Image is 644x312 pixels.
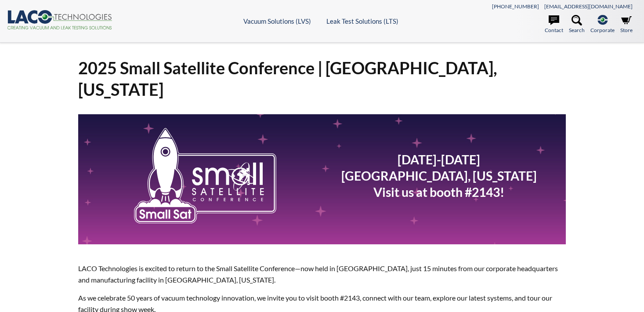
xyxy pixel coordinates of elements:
[569,15,585,34] a: Search
[620,15,633,34] a: Store
[492,3,539,10] a: [PHONE_NUMBER]
[326,17,398,25] a: Leak Test Solutions (LTS)
[133,127,278,224] img: SmallSat_logo_-_white.svg
[78,263,565,285] p: LACO Technologies is excited to return to the Small Satellite Conference—now held in [GEOGRAPHIC_...
[545,15,563,34] a: Contact
[326,152,553,200] h2: [DATE]-[DATE] [GEOGRAPHIC_DATA], [US_STATE] Visit us at booth #2143!
[590,26,615,34] span: Corporate
[78,57,565,101] h1: 2025 Small Satellite Conference | [GEOGRAPHIC_DATA], [US_STATE]
[243,17,311,25] a: Vacuum Solutions (LVS)
[544,3,633,10] a: [EMAIL_ADDRESS][DOMAIN_NAME]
